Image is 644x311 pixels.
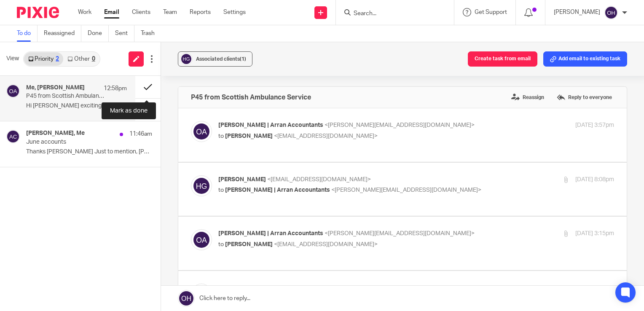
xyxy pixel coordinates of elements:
a: Reports [190,8,211,16]
input: Search [353,10,429,18]
p: 12:58pm [104,84,127,93]
span: [PERSON_NAME] [225,241,273,247]
label: Reply to everyone [555,91,614,104]
a: Done [88,25,109,42]
img: svg%3E [191,175,212,196]
a: Work [78,8,91,16]
img: svg%3E [604,6,618,19]
div: 2 [56,56,59,62]
button: Create task from email [468,51,537,67]
span: <[EMAIL_ADDRESS][DOMAIN_NAME]> [274,133,378,139]
span: [PERSON_NAME] | Arran Accountants [225,187,330,193]
a: Clients [132,8,150,16]
a: Trash [141,25,161,42]
img: svg%3E [191,284,212,305]
a: Reassigned [44,25,81,42]
img: Pixie [17,7,59,18]
span: <[PERSON_NAME][EMAIL_ADDRESS][DOMAIN_NAME]> [325,231,475,236]
span: <[EMAIL_ADDRESS][DOMAIN_NAME]> [274,241,378,247]
span: <[PERSON_NAME][EMAIL_ADDRESS][DOMAIN_NAME]> [325,122,475,128]
a: Sent [115,25,134,42]
img: svg%3E [180,53,193,65]
span: View [6,54,19,63]
span: Get Support [475,9,507,15]
a: Team [163,8,177,16]
a: Settings [223,8,246,16]
p: [PERSON_NAME] [554,8,600,16]
img: svg%3E [6,84,20,98]
button: Associated clients(1) [178,51,252,67]
span: to [218,241,224,247]
p: June accounts [26,139,127,146]
span: <[EMAIL_ADDRESS][DOMAIN_NAME]> [267,177,371,182]
h4: P45 from Scottish Ambulance Service [191,93,311,102]
label: Reassign [509,91,546,104]
p: [DATE] 3:15pm [575,229,614,238]
span: Associated clients [196,56,246,62]
p: Hi [PERSON_NAME] exciting times ahead. ... [26,102,127,110]
h4: Me, [PERSON_NAME] [26,84,85,91]
p: 11:46am [129,130,152,138]
span: [PERSON_NAME] | Arran Accountants [218,122,323,128]
p: [DATE] 3:33pm [575,284,614,292]
span: (1) [240,56,246,62]
p: [DATE] 3:57pm [575,121,614,130]
a: Priority2 [24,52,63,66]
a: Email [104,8,119,16]
a: To do [17,25,38,42]
button: Add email to existing task [543,51,627,67]
h4: [PERSON_NAME], Me [26,130,85,137]
a: Other0 [63,52,99,66]
span: to [218,133,224,139]
a: [PERSON_NAME][EMAIL_ADDRESS][DOMAIN_NAME] [161,182,309,189]
p: P45 from Scottish Ambulance Service [26,93,107,100]
img: svg%3E [6,130,20,143]
span: [PERSON_NAME] [225,133,273,139]
p: Thanks [PERSON_NAME] Just to mention, [PERSON_NAME] and [PERSON_NAME]... [26,148,152,155]
img: svg%3E [191,229,212,250]
span: [PERSON_NAME] [218,177,266,182]
p: [DATE] 8:08pm [575,175,614,184]
span: [PERSON_NAME] | Arran Accountants [218,231,323,236]
img: svg%3E [191,121,212,142]
span: <[PERSON_NAME][EMAIL_ADDRESS][DOMAIN_NAME]> [331,187,481,193]
span: to [218,187,224,193]
div: 0 [92,56,95,62]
